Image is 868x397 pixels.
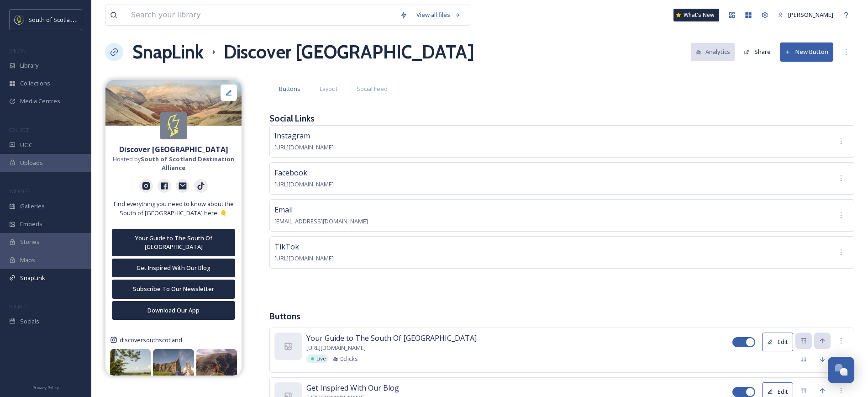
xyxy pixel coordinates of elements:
span: [URL][DOMAIN_NAME] [306,344,366,352]
span: Social Feed [357,85,388,93]
span: COLLECT [9,127,29,133]
a: What's New [673,9,719,21]
span: Email [274,205,293,215]
span: Socials [20,317,39,326]
img: 549815708_1534374422030313_460900241428277899_n.jpg [110,349,151,390]
span: [URL][DOMAIN_NAME] [274,143,334,151]
h1: Discover [GEOGRAPHIC_DATA] [224,38,474,66]
a: Privacy Policy [32,381,59,392]
span: Uploads [20,159,43,167]
span: Instagram [274,131,310,141]
span: Stories [20,238,40,246]
span: Media Centres [20,97,60,106]
a: Analytics [691,43,740,61]
span: Facebook [274,168,307,178]
span: discoversouthscotland [120,336,182,344]
div: Get Inspired With Our Blog [117,264,230,272]
button: Get Inspired With Our Blog [112,259,235,277]
span: Hosted by [110,155,237,172]
span: Library [20,61,38,70]
div: Your Guide to The South Of [GEOGRAPHIC_DATA] [117,234,230,251]
span: 0 clicks [340,355,358,363]
span: Galleries [20,202,45,211]
button: Download Our App [112,301,235,320]
button: New Button [780,42,833,61]
a: [PERSON_NAME] [773,6,838,24]
span: [URL][DOMAIN_NAME] [274,254,334,262]
span: UGC [20,141,32,149]
span: Layout [320,85,337,93]
img: Thornhill_Dalveen_Pass_B0010782.jpg [105,80,242,126]
span: WIDGETS [9,188,30,195]
span: Collections [20,79,50,88]
img: 547731187_1530172599117162_3232759141187329663_n.jpg [153,349,194,390]
img: images.jpeg [15,15,24,24]
h3: Buttons [269,310,854,323]
span: Buttons [279,85,300,93]
span: Find everything you need to know about the South of [GEOGRAPHIC_DATA] here! 👇 [110,200,237,217]
strong: South of Scotland Destination Alliance [141,155,234,172]
span: Privacy Policy [32,385,59,391]
span: SnapLink [20,274,45,282]
a: SnapLink [132,38,204,66]
button: Subscribe To Our Newsletter [112,280,235,298]
button: Share [739,43,775,61]
img: images.jpeg [160,112,187,139]
a: View all files [412,6,465,24]
span: MEDIA [9,47,25,54]
button: Your Guide to The South Of [GEOGRAPHIC_DATA] [112,229,235,256]
div: Download Our App [117,306,230,315]
button: Analytics [691,43,735,61]
span: [PERSON_NAME] [788,11,833,19]
button: Open Chat [828,357,854,383]
img: 549961292_1530145922453163_8043916218330217062_n.jpg [196,349,237,390]
button: Edit [762,333,793,351]
span: [EMAIL_ADDRESS][DOMAIN_NAME] [274,217,368,225]
strong: Discover [GEOGRAPHIC_DATA] [119,144,228,154]
div: Subscribe To Our Newsletter [117,285,230,293]
span: Your Guide to The South Of [GEOGRAPHIC_DATA] [306,333,477,344]
span: SOCIALS [9,303,27,310]
span: South of Scotland Destination Alliance [28,15,132,24]
span: [URL][DOMAIN_NAME] [274,180,334,188]
h3: Social Links [269,112,315,125]
input: Search your library [126,5,395,25]
span: Maps [20,256,35,265]
div: Live [306,355,328,363]
span: TikTok [274,242,299,252]
span: Embeds [20,220,42,228]
span: Get Inspired With Our Blog [306,382,399,393]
